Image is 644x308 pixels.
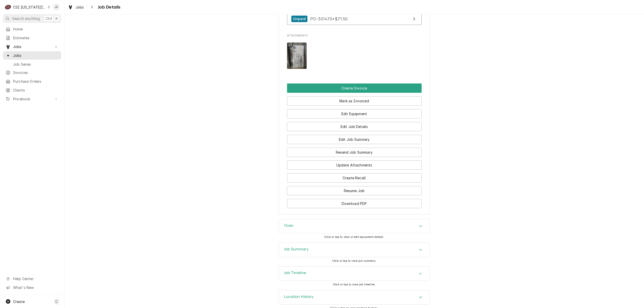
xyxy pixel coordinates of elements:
[279,290,430,305] div: Location History
[333,283,376,286] span: Click or tap to view job timeline.
[46,16,52,21] span: Ctrl
[287,148,422,157] button: Resend Job Summary
[3,25,61,33] a: Home
[287,144,422,157] div: Button Group Row
[279,243,430,257] div: Job Summary
[287,109,422,118] button: Edit Equipment
[291,16,308,22] div: Unpaid
[279,266,430,281] div: Job Timeline
[284,271,306,275] h3: Job Timeline
[287,170,422,183] div: Button Group Row
[284,247,309,252] h3: Job Summary
[287,34,422,73] div: Attachments
[13,62,59,67] span: Job Series
[13,299,25,304] span: Create
[56,16,58,21] span: K
[310,16,348,21] span: PO-301470 • $71.50
[3,42,61,51] a: Go to Jobs
[3,51,61,60] a: Jobs
[284,223,294,228] h3: Oven
[13,35,59,40] span: Estimates
[287,34,422,38] span: Attachments
[96,4,120,11] span: Job Details
[5,4,12,11] div: CSI Kansas City's Avatar
[287,118,422,131] div: Button Group Row
[3,34,61,42] a: Estimates
[3,95,61,103] a: Go to Pricebook
[287,83,422,93] button: Create Invoice
[13,5,46,10] div: CSI [US_STATE][GEOGRAPHIC_DATA]
[279,219,430,234] div: Oven
[287,96,422,106] button: Mark as Invoiced
[75,5,84,10] span: Jobs
[3,275,61,283] a: Go to Help Center
[287,160,422,170] button: Update Attachments
[279,290,429,304] button: Accordion Details Expand Trigger
[3,86,61,94] a: Clients
[287,83,422,208] div: Button Group
[332,259,376,262] span: Click or tap to view job summary.
[287,131,422,144] div: Button Group Row
[53,4,60,11] div: JR
[287,122,422,131] button: Edit Job Details
[324,235,384,239] span: Click or tap to view or edit equipment details.
[284,294,314,299] h3: Location History
[3,60,61,68] a: Job Series
[55,299,58,304] span: C
[13,70,59,75] span: Invoices
[279,243,429,257] button: Accordion Details Expand Trigger
[13,26,59,32] span: Home
[287,42,307,69] img: 5RYDeWsxSM2JIJJY189x
[3,68,61,77] a: Invoices
[13,53,59,58] span: Jobs
[3,14,61,23] button: Search anythingCtrlK
[13,285,58,290] span: What's New
[287,13,422,25] a: View Purchase Order
[287,183,422,195] div: Button Group Row
[287,199,422,208] button: Download PDF
[3,283,61,292] a: Go to What's New
[13,87,59,93] span: Clients
[279,267,429,281] div: Accordion Header
[13,96,51,102] span: Pricebook
[13,44,51,49] span: Jobs
[287,93,422,106] div: Button Group Row
[287,186,422,195] button: Resume Job
[53,4,60,11] div: Jessica Rentfro's Avatar
[287,83,422,93] div: Button Group Row
[287,157,422,170] div: Button Group Row
[88,3,96,11] button: Navigate back
[279,243,429,257] div: Accordion Header
[287,173,422,183] button: Create Recall
[279,290,429,304] div: Accordion Header
[279,219,429,233] button: Accordion Details Expand Trigger
[3,77,61,85] a: Purchase Orders
[287,106,422,118] div: Button Group Row
[12,16,40,21] span: Search anything
[5,4,12,11] div: C
[279,267,429,281] button: Accordion Details Expand Trigger
[279,219,429,233] div: Accordion Header
[66,3,86,11] a: Jobs
[287,38,422,73] span: Attachments
[287,195,422,208] div: Button Group Row
[287,135,422,144] button: Edit Job Summary
[13,276,58,281] span: Help Center
[13,79,59,84] span: Purchase Orders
